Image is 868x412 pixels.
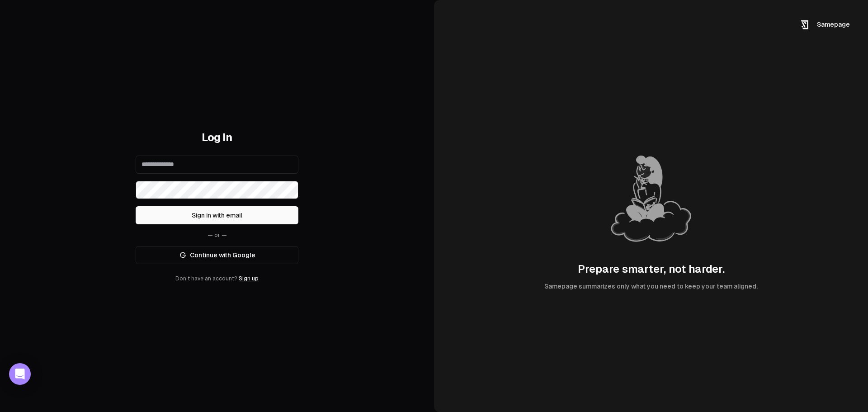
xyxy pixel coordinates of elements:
[817,21,850,28] span: Samepage
[239,275,259,282] a: Sign up
[578,262,725,276] div: Prepare smarter, not harder.
[136,275,298,282] div: Don't have an account?
[136,232,298,239] div: — or —
[136,246,298,264] a: Continue with Google
[9,363,31,385] div: Open Intercom Messenger
[544,282,758,291] div: Samepage summarizes only what you need to keep your team aligned.
[136,206,298,224] button: Sign in with email
[136,130,298,145] h1: Log In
